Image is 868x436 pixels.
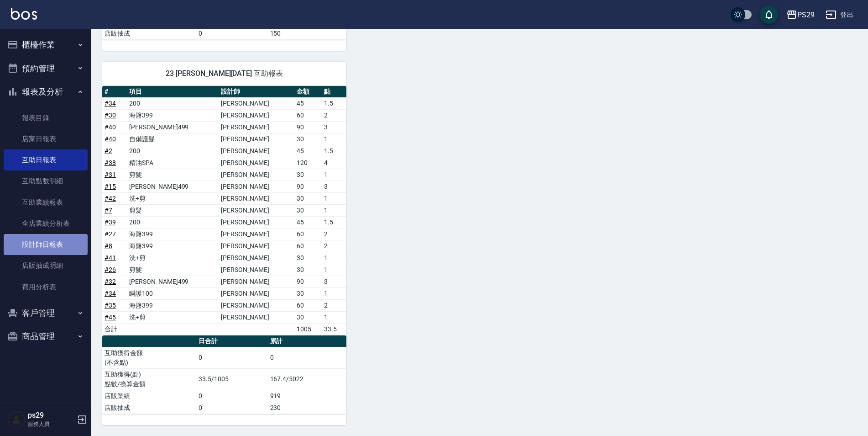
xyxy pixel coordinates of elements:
[4,57,88,80] button: 預約管理
[4,301,88,325] button: 客戶管理
[294,252,322,264] td: 30
[322,192,346,204] td: 1
[219,157,295,169] td: [PERSON_NAME]
[196,335,267,347] th: 日合計
[4,33,88,57] button: 櫃檯作業
[105,112,116,119] a: #30
[822,6,857,23] button: 登出
[294,97,322,109] td: 45
[4,149,88,170] a: 互助日報表
[294,276,322,287] td: 90
[11,8,37,20] img: Logo
[322,97,346,109] td: 1.5
[219,145,295,157] td: [PERSON_NAME]
[105,314,116,321] a: #45
[105,278,116,285] a: #32
[127,287,219,299] td: 瞬護100
[294,145,322,157] td: 45
[322,228,346,240] td: 2
[322,145,346,157] td: 1.5
[322,121,346,133] td: 3
[322,264,346,276] td: 1
[219,299,295,311] td: [PERSON_NAME]
[219,86,295,98] th: 設計師
[127,97,219,109] td: 200
[4,192,88,213] a: 互助業績報表
[294,323,322,335] td: 1005
[102,347,196,368] td: 互助獲得金額 (不含點)
[219,264,295,276] td: [PERSON_NAME]
[219,287,295,299] td: [PERSON_NAME]
[127,240,219,252] td: 海鹽399
[4,234,88,255] a: 設計師日報表
[127,311,219,323] td: 洗+剪
[102,402,196,414] td: 店販抽成
[4,255,88,276] a: 店販抽成明細
[322,181,346,192] td: 3
[127,181,219,192] td: [PERSON_NAME]499
[127,252,219,264] td: 洗+剪
[105,171,116,178] a: #31
[219,133,295,145] td: [PERSON_NAME]
[102,27,196,39] td: 店販抽成
[102,390,196,402] td: 店販業績
[268,402,347,414] td: 230
[294,240,322,252] td: 60
[127,109,219,121] td: 海鹽399
[219,169,295,181] td: [PERSON_NAME]
[105,218,116,226] a: #39
[105,242,112,250] a: #8
[797,9,815,21] div: PS29
[102,86,127,98] th: #
[127,192,219,204] td: 洗+剪
[322,276,346,287] td: 3
[127,276,219,287] td: [PERSON_NAME]499
[322,299,346,311] td: 2
[268,335,347,347] th: 累計
[127,133,219,145] td: 自備護髮
[783,5,818,24] button: PS29
[105,123,116,131] a: #40
[219,276,295,287] td: [PERSON_NAME]
[219,228,295,240] td: [PERSON_NAME]
[322,216,346,228] td: 1.5
[4,276,88,298] a: 費用分析表
[196,347,267,368] td: 0
[219,240,295,252] td: [PERSON_NAME]
[102,323,127,335] td: 合計
[294,204,322,216] td: 30
[105,135,116,143] a: #40
[760,5,778,24] button: save
[105,183,116,190] a: #15
[105,147,112,154] a: #2
[28,420,74,428] p: 服務人員
[294,169,322,181] td: 30
[322,133,346,145] td: 1
[4,128,88,149] a: 店家日報表
[294,299,322,311] td: 60
[4,107,88,128] a: 報表目錄
[219,97,295,109] td: [PERSON_NAME]
[127,86,219,98] th: 項目
[294,133,322,145] td: 30
[105,230,116,238] a: #27
[196,368,267,390] td: 33.5/1005
[127,204,219,216] td: 剪髮
[322,240,346,252] td: 2
[219,109,295,121] td: [PERSON_NAME]
[105,302,116,309] a: #35
[127,216,219,228] td: 200
[294,86,322,98] th: 金額
[4,213,88,234] a: 全店業績分析表
[322,323,346,335] td: 33.5
[294,109,322,121] td: 60
[105,207,112,214] a: #7
[219,252,295,264] td: [PERSON_NAME]
[322,204,346,216] td: 1
[127,169,219,181] td: 剪髮
[219,216,295,228] td: [PERSON_NAME]
[294,181,322,192] td: 90
[127,157,219,169] td: 精油SPA
[294,264,322,276] td: 30
[102,335,346,414] table: a dense table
